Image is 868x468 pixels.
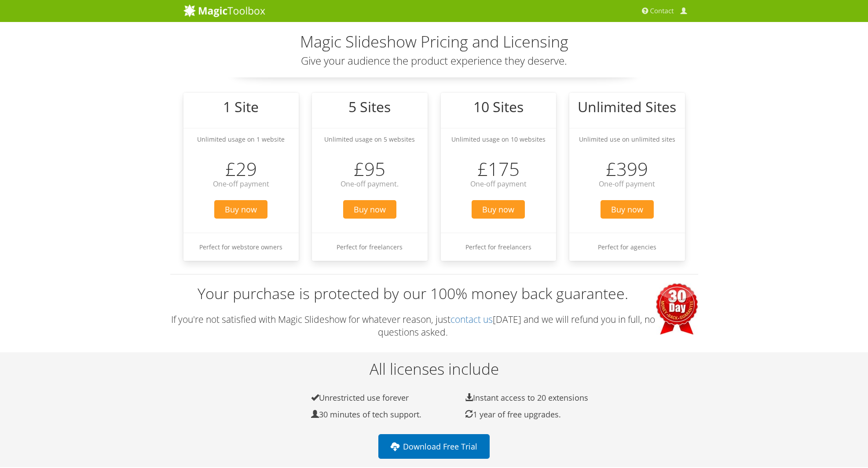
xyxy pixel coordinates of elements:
span: Buy now [343,200,396,219]
h3: £29 [183,159,299,179]
big: 1 Site [223,97,259,116]
li: Unlimited usage on 5 websites [312,128,428,150]
h3: Give your audience the product experience they deserve. [183,55,685,66]
a: Download Free Trial [378,434,490,459]
li: Perfect for webstore owners [183,233,299,261]
li: Instant access to 20 extensions [445,393,599,403]
h2: All licenses include [170,361,698,378]
li: Unlimited usage on 1 website [183,128,299,150]
span: One-off payment [599,179,655,189]
p: If you're not satisfied with Magic Slideshow for whatever reason, just [DATE] and we will refund ... [170,313,698,339]
big: Unlimited Sites [578,97,676,116]
span: One-off payment. [341,179,399,189]
h3: Your purchase is protected by our 100% money back guarantee. [170,283,698,304]
li: Perfect for agencies [569,233,685,261]
li: Perfect for freelancers [312,233,428,261]
big: 5 Sites [348,97,391,116]
img: MagicToolbox.com - Image tools for your website [183,4,265,17]
h3: £95 [312,159,428,179]
li: 1 year of free upgrades. [445,409,599,420]
li: Unlimited usage on 10 websites [441,128,557,150]
li: 30 minutes of tech support. [291,409,445,420]
h3: £399 [569,159,685,179]
h3: £175 [441,159,557,179]
h2: Magic Slideshow Pricing and Licensing [183,33,685,51]
span: One-off payment [470,179,527,189]
span: One-off payment [213,179,269,189]
span: Contact [650,7,674,15]
span: Buy now [601,200,654,219]
span: Buy now [214,200,267,219]
li: Unlimited use on unlimited sites [569,128,685,150]
li: Perfect for freelancers [441,233,557,261]
img: 30 days money-back guarantee [656,283,698,335]
span: Buy now [472,200,525,219]
big: 10 Sites [473,97,524,116]
a: contact us [450,313,493,325]
li: Unrestricted use forever [291,393,445,403]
